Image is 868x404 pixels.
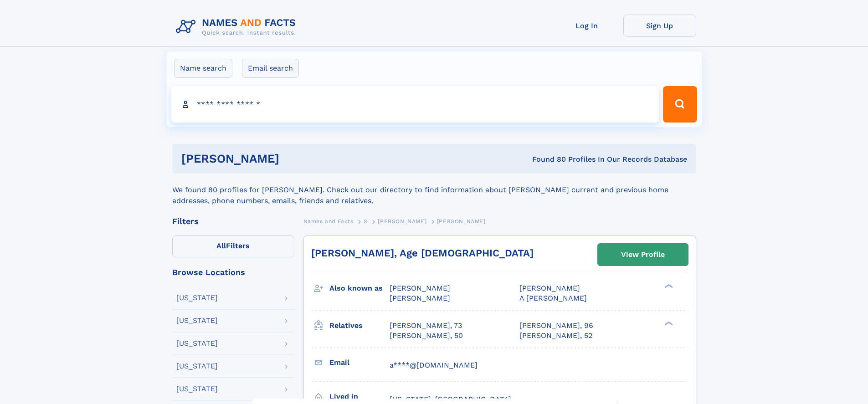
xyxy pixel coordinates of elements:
[390,321,462,331] a: [PERSON_NAME], 73
[406,154,687,164] div: Found 80 Profiles In Our Records Database
[598,244,688,266] a: View Profile
[364,218,368,225] span: S
[216,241,226,250] span: All
[172,217,294,225] div: Filters
[311,247,534,259] a: [PERSON_NAME], Age [DEMOGRAPHIC_DATA]
[172,174,696,206] div: We found 80 profiles for [PERSON_NAME]. Check out our directory to find information about [PERSON...
[329,281,390,296] h3: Also known as
[176,385,218,393] div: [US_STATE]
[181,153,406,164] h1: [PERSON_NAME]
[172,15,303,39] img: Logo Names and Facts
[663,86,697,123] button: Search Button
[623,15,696,37] a: Sign Up
[329,355,390,370] h3: Email
[437,218,486,225] span: [PERSON_NAME]
[621,244,665,265] div: View Profile
[364,215,368,227] a: S
[550,15,623,37] a: Log In
[663,283,673,289] div: ❯
[519,331,592,341] a: [PERSON_NAME], 52
[390,395,511,404] span: [US_STATE], [GEOGRAPHIC_DATA]
[303,215,354,227] a: Names and Facts
[329,318,390,333] h3: Relatives
[176,340,218,347] div: [US_STATE]
[519,284,580,292] span: [PERSON_NAME]
[390,331,463,341] a: [PERSON_NAME], 50
[378,218,426,225] span: [PERSON_NAME]
[390,294,450,302] span: [PERSON_NAME]
[519,321,593,331] a: [PERSON_NAME], 96
[171,86,659,123] input: search input
[663,320,673,326] div: ❯
[378,215,426,227] a: [PERSON_NAME]
[242,59,299,78] label: Email search
[172,268,294,276] div: Browse Locations
[176,294,218,302] div: [US_STATE]
[174,59,232,78] label: Name search
[519,294,587,302] span: A [PERSON_NAME]
[176,317,218,324] div: [US_STATE]
[176,363,218,370] div: [US_STATE]
[390,284,450,292] span: [PERSON_NAME]
[172,235,294,257] label: Filters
